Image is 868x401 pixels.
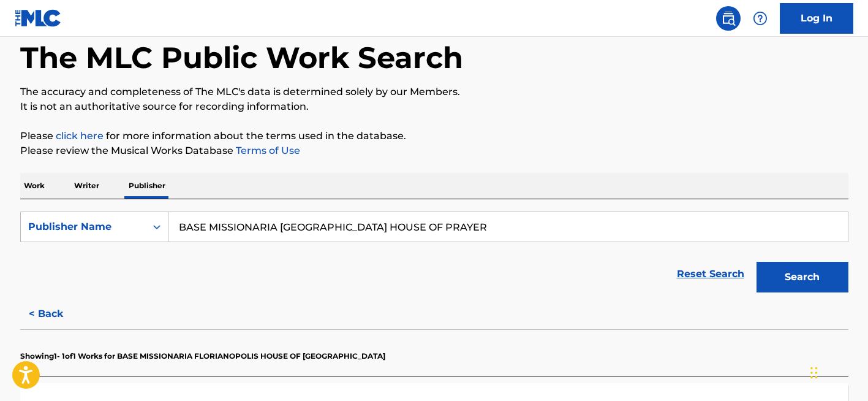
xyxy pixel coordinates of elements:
[20,85,848,99] p: The accuracy and completeness of The MLC's data is determined solely by our Members.
[56,130,104,142] a: click here
[20,351,385,362] p: Showing 1 - 1 of 1 Works for BASE MISSIONARIA FLORIANOPOLIS HOUSE OF [GEOGRAPHIC_DATA]
[20,99,848,114] p: It is not an authoritative source for recording information.
[671,261,750,288] a: Reset Search
[780,3,853,34] a: Log In
[70,173,103,199] p: Writer
[748,6,772,31] div: Help
[753,11,768,26] img: help
[15,9,62,27] img: MLC Logo
[125,173,169,199] p: Publisher
[20,212,848,299] form: Search Form
[20,173,48,199] p: Work
[233,145,300,156] a: Terms of Use
[20,39,463,76] h1: The MLC Public Work Search
[20,129,848,143] p: Please for more information about the terms used in the database.
[810,354,818,391] div: Arrastrar
[807,342,868,401] div: Widget de chat
[721,11,736,26] img: search
[28,220,138,234] div: Publisher Name
[716,6,741,31] a: Public Search
[807,342,868,401] iframe: Chat Widget
[20,299,94,329] button: < Back
[20,143,848,158] p: Please review the Musical Works Database
[757,262,848,292] button: Search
